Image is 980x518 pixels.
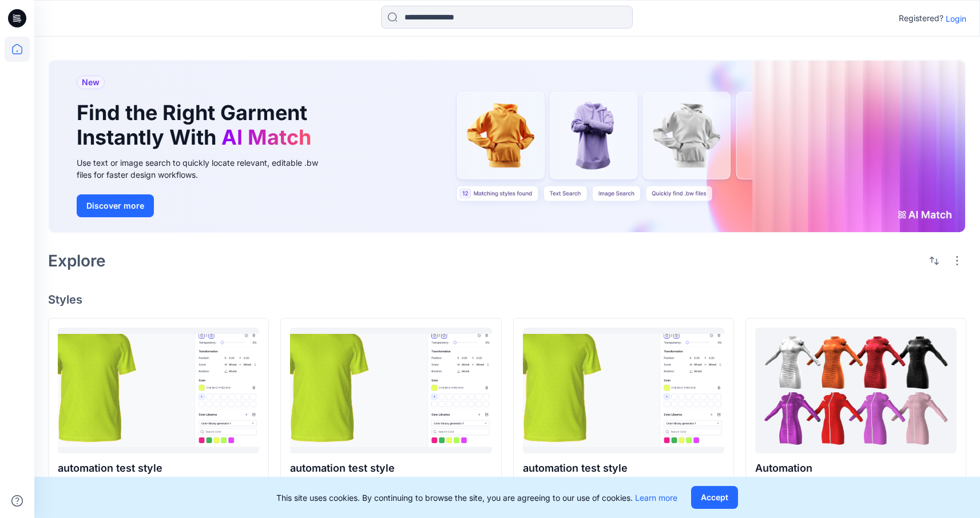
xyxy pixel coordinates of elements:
[276,492,677,504] p: This site uses cookies. By continuing to browse the site, you are agreeing to our use of cookies.
[221,125,311,150] span: AI Match
[755,328,957,453] a: Automation
[290,328,491,453] a: automation test style
[635,493,677,503] a: Learn more
[58,328,259,453] a: automation test style
[77,194,154,217] button: Discover more
[77,157,334,181] div: Use text or image search to quickly locate relevant, editable .bw files for faster design workflows.
[523,328,724,453] a: automation test style
[58,460,259,476] p: automation test style
[691,486,738,509] button: Accept
[82,75,100,89] span: New
[48,293,966,306] h4: Styles
[755,460,957,476] p: Automation
[77,101,317,150] h1: Find the Right Garment Instantly With
[290,460,491,476] p: automation test style
[946,13,966,25] p: Login
[48,252,106,270] h2: Explore
[899,11,943,25] p: Registered?
[523,460,724,476] p: automation test style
